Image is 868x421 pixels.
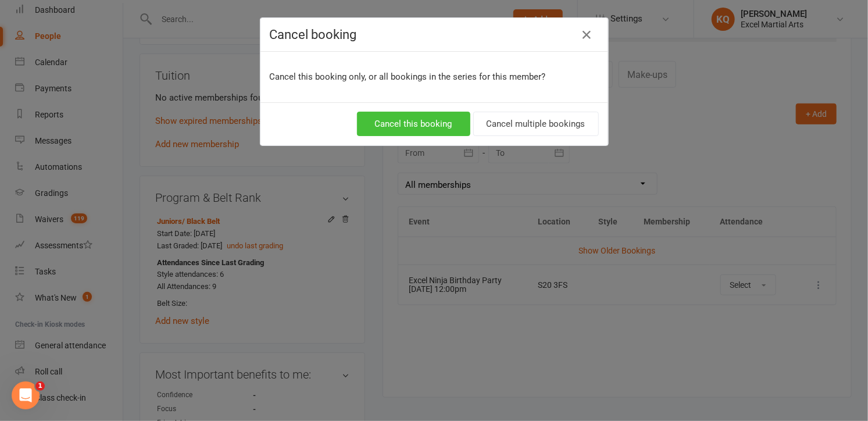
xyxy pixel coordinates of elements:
h4: Cancel booking [270,27,599,42]
button: Close [578,26,596,44]
button: Cancel this booking [357,112,470,136]
span: 1 [35,381,45,391]
p: Cancel this booking only, or all bookings in the series for this member? [270,70,599,84]
button: Cancel multiple bookings [473,112,599,136]
iframe: Intercom live chat [12,381,40,409]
